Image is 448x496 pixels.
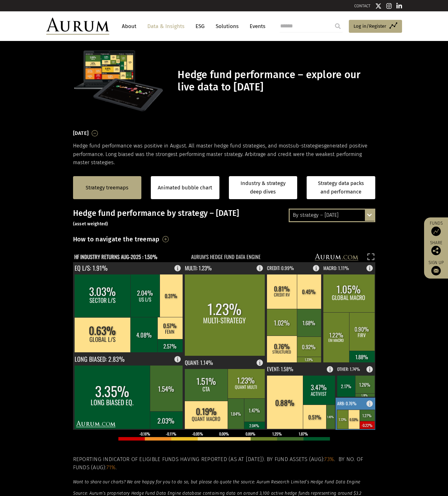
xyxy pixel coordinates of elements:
img: Aurum [46,18,109,35]
h3: How to navigate the treemap [73,234,160,245]
img: Sign up to our newsletter [431,266,441,275]
a: ESG [192,20,208,32]
div: By strategy – [DATE] [290,210,374,221]
span: sub-strategies [290,143,324,149]
input: Submit [332,20,344,32]
span: Log in/Register [354,22,386,30]
span: 73% [324,456,334,463]
a: Events [247,20,265,32]
img: Linkedin icon [396,3,402,9]
a: Strategy data packs and performance [307,176,375,199]
h1: Hedge fund performance – explore our live data to [DATE] [178,69,373,93]
div: Share [427,241,445,255]
a: Log in/Register [349,20,402,33]
a: Industry & strategy deep dives [229,176,298,199]
img: Share this post [431,246,441,255]
img: Access Funds [431,227,441,236]
a: Strategy treemaps [86,184,128,192]
em: Want to share our charts? We are happy for you to do so, but please do quote the source: Aurum Re... [73,479,360,485]
p: Hedge fund performance was positive in August. All master hedge fund strategies, and most generat... [73,142,375,167]
a: About [119,20,139,32]
h5: Reporting indicator of eligible funds having reported (as at [DATE]). By fund assets (Aug): . By ... [73,455,375,472]
img: Twitter icon [375,3,382,9]
a: Data & Insights [144,20,188,32]
h3: [DATE] [73,129,89,138]
small: (asset weighted) [73,221,108,227]
span: 71% [106,464,116,471]
a: Funds [427,221,445,236]
h3: Hedge fund performance by strategy – [DATE] [73,209,375,228]
a: CONTACT [354,3,371,8]
a: Animated bubble chart [158,184,212,192]
a: Solutions [213,20,242,32]
a: Sign up [427,260,445,275]
img: Instagram icon [386,3,392,9]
